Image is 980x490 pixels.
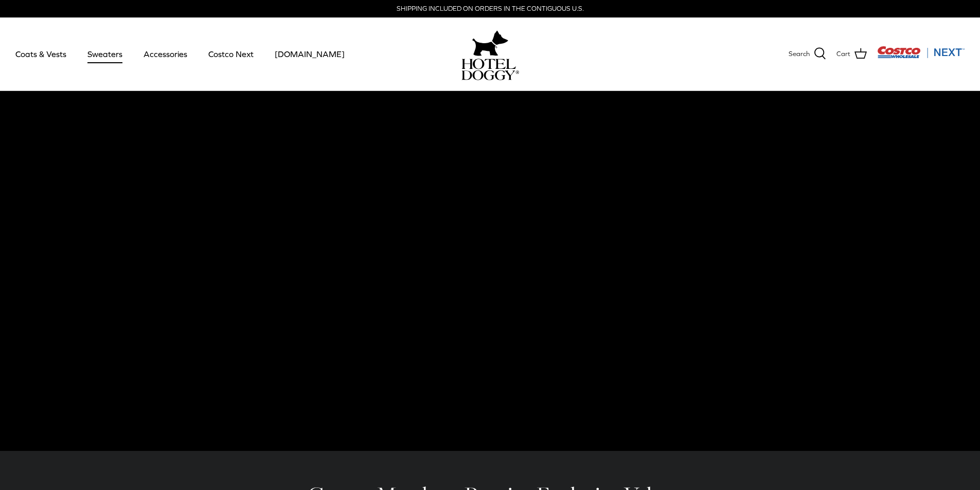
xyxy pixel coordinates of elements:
a: Sweaters [78,37,132,71]
span: Search [789,49,810,60]
span: Cart [836,49,850,60]
a: Costco Next [199,37,263,71]
a: Search [789,47,826,61]
a: hoteldoggy.com hoteldoggycom [461,28,519,80]
a: Accessories [134,37,197,71]
img: hoteldoggycom [461,59,519,80]
a: Visit Costco Next [877,52,965,60]
img: Costco Next [877,46,965,59]
a: Cart [836,47,867,61]
a: [DOMAIN_NAME] [265,37,354,71]
img: hoteldoggy.com [472,28,508,59]
a: Coats & Vests [6,37,76,71]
